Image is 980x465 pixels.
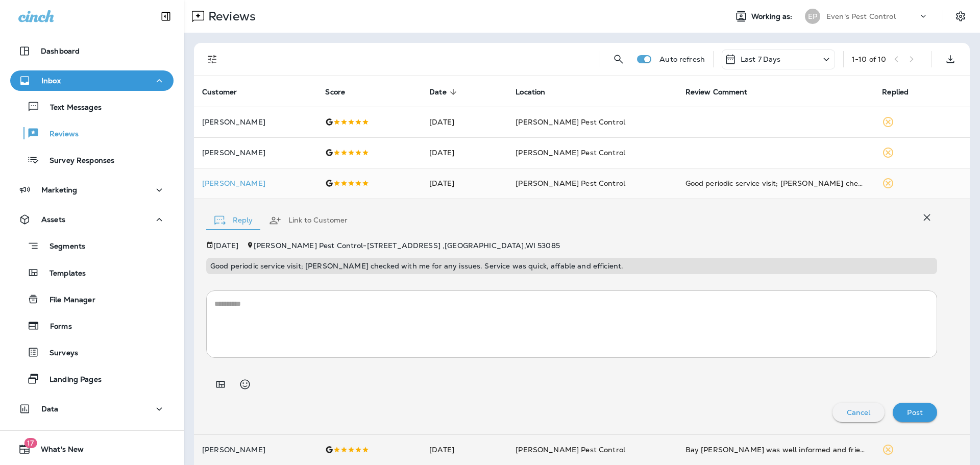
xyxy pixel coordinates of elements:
[202,446,309,454] p: [PERSON_NAME]
[685,445,866,455] div: Bay Wimmer was well informed and friendly. He informed us of information we hadn’t gotten from ot...
[516,445,625,454] span: [PERSON_NAME] Pest Control
[940,49,961,69] button: Export as CSV
[852,55,886,63] div: 1 - 10 of 10
[254,241,560,250] span: [PERSON_NAME] Pest Control - [STREET_ADDRESS] , [GEOGRAPHIC_DATA] , WI 53085
[516,88,545,96] span: Location
[10,209,174,230] button: Assets
[659,55,705,63] p: Auto refresh
[10,341,174,363] button: Surveys
[421,168,507,199] td: [DATE]
[202,179,309,187] p: [PERSON_NAME]
[213,241,238,250] p: [DATE]
[832,403,885,422] button: Cancel
[202,149,309,157] p: [PERSON_NAME]
[325,88,345,96] span: Score
[10,41,174,61] button: Dashboard
[261,202,356,239] button: Link to Customer
[40,103,102,113] p: Text Messages
[751,12,795,21] span: Working as:
[210,262,933,270] p: Good periodic service visit; [PERSON_NAME] checked with me for any issues. Service was quick, aff...
[516,117,625,127] span: [PERSON_NAME] Pest Control
[41,405,59,413] p: Data
[41,215,65,224] p: Assets
[429,88,447,96] span: Date
[39,156,114,166] p: Survey Responses
[516,179,625,188] span: [PERSON_NAME] Pest Control
[39,296,95,305] p: File Manager
[39,269,86,279] p: Templates
[10,123,174,144] button: Reviews
[882,88,909,96] span: Replied
[202,49,223,69] button: Filters
[608,49,629,69] button: Search Reviews
[10,96,174,117] button: Text Messages
[202,88,237,96] span: Customer
[39,242,85,252] p: Segments
[741,55,781,63] p: Last 7 Days
[826,12,896,20] p: Even's Pest Control
[421,434,507,465] td: [DATE]
[847,408,871,417] p: Cancel
[41,186,77,194] p: Marketing
[202,87,250,96] span: Customer
[10,315,174,336] button: Forms
[24,438,37,448] span: 17
[10,235,174,257] button: Segments
[685,88,748,96] span: Review Comment
[39,375,102,385] p: Landing Pages
[206,202,261,239] button: Reply
[907,408,923,417] p: Post
[40,322,72,332] p: Forms
[202,179,309,187] div: Click to view Customer Drawer
[429,87,460,96] span: Date
[951,7,970,26] button: Settings
[41,77,61,85] p: Inbox
[10,262,174,283] button: Templates
[421,107,507,137] td: [DATE]
[152,6,180,27] button: Collapse Sidebar
[10,149,174,170] button: Survey Responses
[10,399,174,419] button: Data
[685,178,866,188] div: Good periodic service visit; Chris checked with me for any issues. Service was quick, affable and...
[202,118,309,126] p: [PERSON_NAME]
[10,70,174,91] button: Inbox
[893,403,937,422] button: Post
[210,374,231,395] button: Add in a premade template
[516,87,558,96] span: Location
[10,368,174,389] button: Landing Pages
[39,349,78,358] p: Surveys
[39,130,79,139] p: Reviews
[204,9,256,24] p: Reviews
[41,47,80,55] p: Dashboard
[516,148,625,157] span: [PERSON_NAME] Pest Control
[10,180,174,200] button: Marketing
[421,137,507,168] td: [DATE]
[31,445,84,457] span: What's New
[685,87,761,96] span: Review Comment
[235,374,255,395] button: Select an emoji
[805,9,820,24] div: EP
[882,87,922,96] span: Replied
[325,87,358,96] span: Score
[10,288,174,310] button: File Manager
[10,439,174,459] button: 17What's New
